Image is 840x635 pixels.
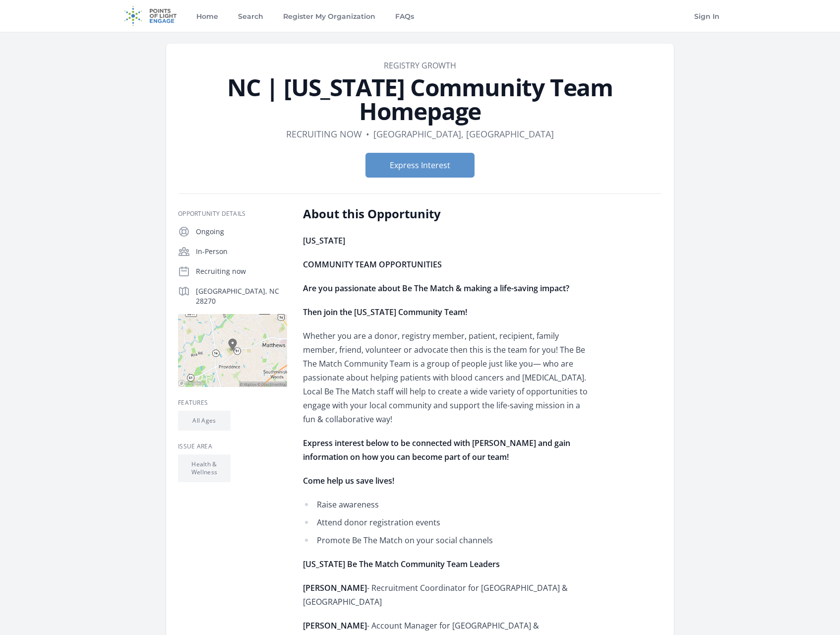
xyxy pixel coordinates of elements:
p: In-Person [196,247,287,256]
li: Health & Wellness [178,454,231,482]
span: Are you passionate about Be The Match & making a life-saving impact? [303,283,569,294]
span: [PERSON_NAME] [303,620,367,631]
dd: Recruiting now [286,127,362,141]
img: Map [178,314,287,387]
span: - Recruitment Coordinator for [GEOGRAPHIC_DATA] & [GEOGRAPHIC_DATA] [303,582,568,607]
p: Ongoing [196,227,287,237]
span: Promote Be The Match on your social channels [317,535,493,546]
a: Registry Growth [384,60,456,71]
span: Express interest below to be connected with [PERSON_NAME] and gain information on how you can bec... [303,438,570,462]
li: All Ages [178,411,231,431]
p: [GEOGRAPHIC_DATA], NC 28270 [196,286,287,306]
span: Whether you are a donor, registry member, patient, recipient, family member, friend, volunteer or... [303,330,588,425]
span: Then join the [US_STATE] Community Team! [303,307,467,317]
span: COMMUNITY TEAM OPPORTUNITIES [303,259,442,270]
span: [US_STATE] [303,235,345,246]
p: Recruiting now [196,266,287,276]
span: [PERSON_NAME] [303,582,367,593]
h2: About this Opportunity [303,206,593,222]
h3: Features [178,399,287,407]
span: Attend donor registration events [317,517,440,528]
span: Raise awareness [317,499,379,510]
div: • [366,127,369,141]
button: Express Interest [365,153,475,178]
span: [US_STATE] Be The Match Community Team Leaders [303,559,500,570]
h3: Opportunity Details [178,210,287,218]
h3: Issue area [178,443,287,450]
dd: [GEOGRAPHIC_DATA], [GEOGRAPHIC_DATA] [373,127,554,141]
span: Come help us save lives! [303,475,394,486]
h1: NC | [US_STATE] Community Team Homepage [178,75,662,123]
